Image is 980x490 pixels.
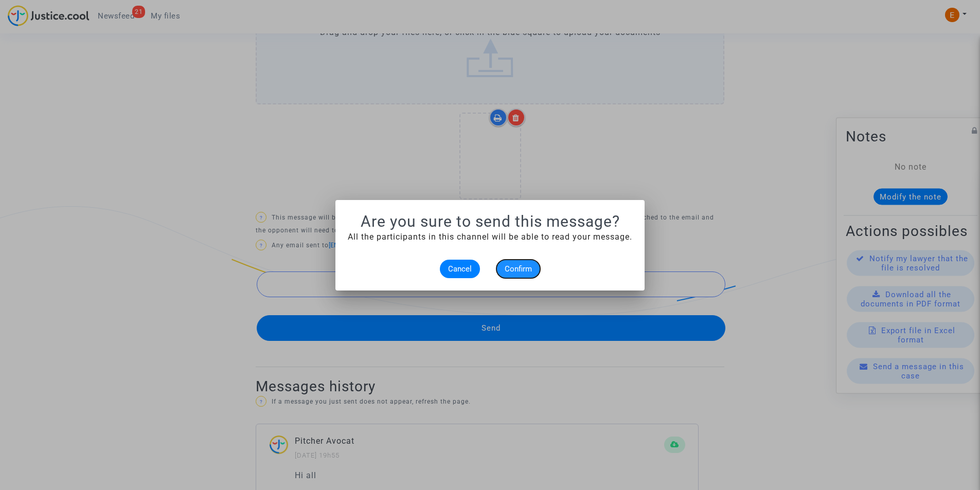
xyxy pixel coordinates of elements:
button: Cancel [440,260,480,278]
span: Cancel [448,264,472,274]
h1: Are you sure to send this message? [348,212,632,231]
button: Confirm [496,260,540,278]
span: Confirm [505,264,532,274]
span: All the participants in this channel will be able to read your message. [348,232,632,242]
